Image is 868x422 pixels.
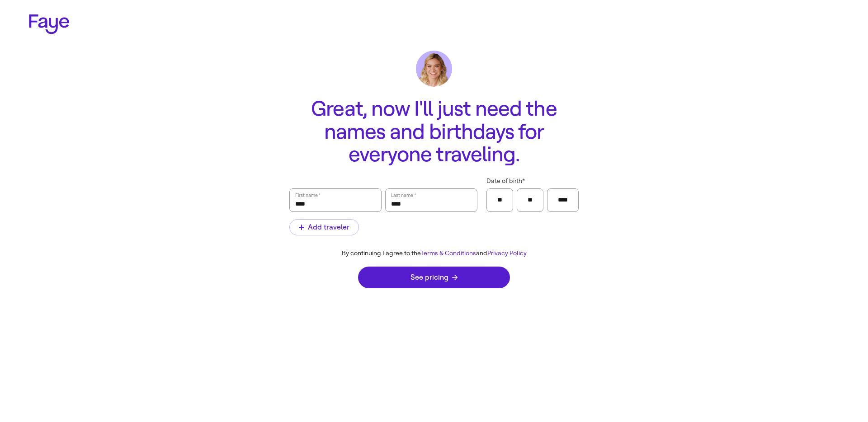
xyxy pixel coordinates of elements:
div: By continuing I agree to the and [282,250,586,258]
span: Date of birth * [486,177,525,185]
label: Last name [390,191,417,200]
a: Terms & Conditions [420,249,476,257]
span: See pricing [410,274,458,281]
a: Privacy Policy [487,249,527,257]
h1: Great, now I'll just need the names and birthdays for everyone traveling. [289,98,579,166]
input: Month [492,193,507,207]
label: First name [294,191,321,200]
input: Day [523,193,538,207]
button: Add traveler [289,219,359,235]
span: Add traveler [299,224,349,231]
input: Year [553,193,573,207]
button: See pricing [358,267,510,288]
